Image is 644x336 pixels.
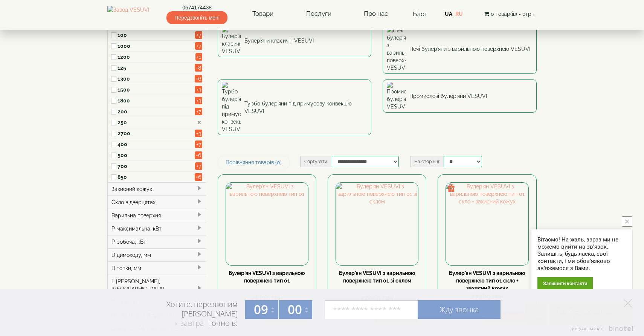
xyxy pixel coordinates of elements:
label: 1500 [118,86,195,93]
a: Жду звонка [418,300,501,319]
a: Булер'яни класичні VESUVI Булер'яни класичні VESUVI [218,24,372,57]
span: Передзвоніть мені [166,11,227,24]
button: 0 товар(ів) - 0грн [482,10,537,18]
a: UA [445,11,452,17]
span: +3 [195,130,202,137]
span: +7 [195,31,202,39]
span: +7 [195,162,202,170]
span: +6 [195,75,202,82]
img: Булер'яни класичні VESUVI [222,26,241,55]
div: Варильна поверхня [108,209,206,222]
label: 850 [118,173,195,181]
div: Залишити контакти [537,277,593,290]
a: Послуги [299,5,339,23]
a: Виртуальная АТС [565,326,635,336]
a: Турбо булер'яни під примусову конвекцію VESUVI Турбо булер'яни під примусову конвекцію VESUVI [218,79,372,135]
img: Булер'ян VESUVI з варильною поверхнею тип 01 скло + захисний кожух [446,183,528,265]
a: Булер'ян VESUVI з варильною поверхнею тип 01 зі склом [339,270,415,284]
label: 200 [118,108,195,115]
div: Скло в дверцятах [108,195,206,209]
span: +7 [195,141,202,148]
label: 2700 [118,130,195,137]
span: +7 [195,108,202,115]
div: P максимальна, кВт [108,222,206,235]
a: Порівняння товарів (0) [218,156,290,169]
span: +6 [195,173,202,181]
div: Захисний кожух [108,182,206,195]
div: D димоходу, мм [108,248,206,261]
span: 00 [288,301,302,318]
span: +6 [195,151,202,159]
label: 500 [118,151,195,159]
div: L [PERSON_NAME], [GEOGRAPHIC_DATA] [108,275,206,295]
a: Промислові булер'яни VESUVI Промислові булер'яни VESUVI [383,79,537,113]
div: Хотите, перезвоним [PERSON_NAME] точно в: [137,299,238,329]
a: 0674174438 [166,4,227,11]
label: Сортувати: [300,156,332,167]
button: close button [622,216,632,227]
span: +7 [195,42,202,50]
span: +3 [195,97,202,104]
label: 125 [118,64,195,72]
a: Товари [245,5,281,23]
a: Булер'ян VESUVI з варильною поверхнею тип 01 [229,270,305,284]
label: 1800 [118,97,195,104]
img: Завод VESUVI [107,6,149,22]
img: Турбо булер'яни під примусову конвекцію VESUVI [222,82,241,133]
span: +8 [195,64,202,72]
a: Печі булер'яни з варильною поверхнею VESUVI Печі булер'яни з варильною поверхнею VESUVI [383,24,537,74]
label: 1200 [118,53,195,61]
img: Булер'ян VESUVI з варильною поверхнею тип 01 зі склом [336,183,418,265]
a: Про нас [356,5,395,23]
label: 700 [118,162,195,170]
span: Виртуальная АТС [569,327,604,331]
div: Вітаємо! На жаль, зараз ми не можемо вийти на зв'язок. Залишіть, будь ласка, свої контакти, і ми ... [537,236,626,272]
label: 100 [118,31,195,39]
span: завтра [180,318,204,328]
span: 09 [254,301,268,318]
a: RU [455,11,463,17]
div: P робоча, кВт [108,235,206,248]
img: Булер'ян VESUVI з варильною поверхнею тип 01 [226,183,308,265]
img: gift [447,184,455,192]
span: 0 товар(ів) - 0грн [491,11,534,17]
a: Булер'ян VESUVI з варильною поверхнею тип 01 скло + захисний кожух [449,270,525,291]
a: Блог [413,10,427,18]
label: 1000 [118,42,195,50]
label: 400 [118,141,195,148]
label: На сторінці: [410,156,444,167]
img: Печі булер'яни з варильною поверхнею VESUVI [387,26,406,72]
img: Промислові булер'яни VESUVI [387,82,406,110]
div: D топки, мм [108,261,206,275]
span: +3 [195,86,202,93]
label: 250 [118,119,195,126]
span: +1 [195,53,202,61]
label: 1300 [118,75,195,82]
